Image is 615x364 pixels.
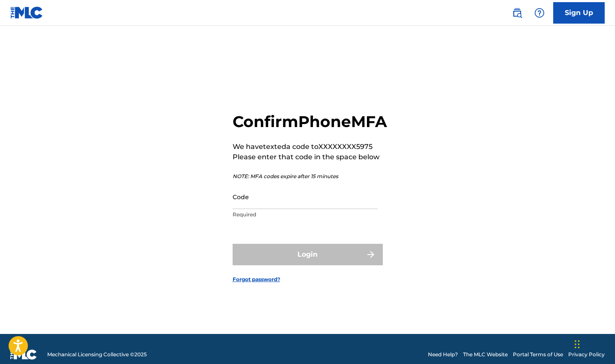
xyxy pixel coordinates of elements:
span: Mechanical Licensing Collective © 2025 [47,351,147,358]
div: Drag [575,331,580,357]
iframe: Chat Widget [572,323,615,364]
p: Please enter that code in the space below [233,152,387,162]
a: Portal Terms of Use [513,351,563,358]
img: help [534,8,545,18]
a: Sign Up [553,2,605,24]
img: MLC Logo [10,6,43,19]
a: Need Help? [428,351,458,358]
div: Help [531,4,548,21]
a: Public Search [509,4,526,21]
a: Forgot password? [233,276,280,283]
img: search [512,8,522,18]
p: We have texted a code to XXXXXXXX5975 [233,142,387,152]
p: Required [233,211,378,218]
p: NOTE: MFA codes expire after 15 minutes [233,173,387,180]
h2: Confirm Phone MFA [233,112,387,131]
a: The MLC Website [463,351,508,358]
a: Privacy Policy [568,351,605,358]
img: logo [10,349,37,360]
